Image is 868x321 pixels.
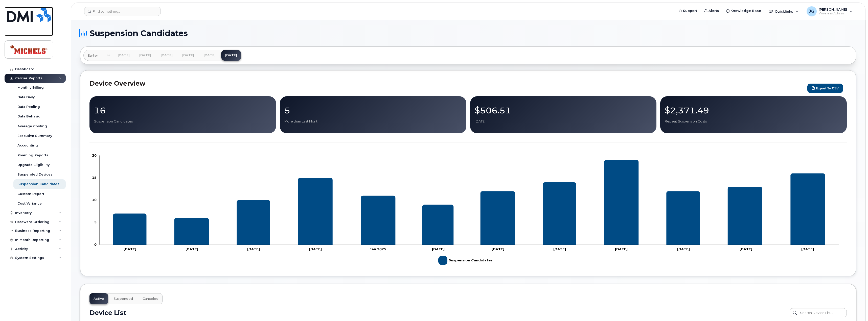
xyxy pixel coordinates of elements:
[186,247,198,251] tspan: [DATE]
[157,50,177,61] a: [DATE]
[665,119,842,124] p: Repeat Suspension Costs
[284,119,462,124] p: More than Last Month
[475,119,652,124] p: [DATE]
[284,106,462,115] p: 5
[309,247,322,251] tspan: [DATE]
[113,160,825,245] g: Suspension Candidates
[87,53,98,58] span: Earlier
[677,247,690,251] tspan: [DATE]
[370,247,386,251] tspan: Jan 2025
[178,50,198,61] a: [DATE]
[92,153,97,157] tspan: 20
[94,220,97,224] tspan: 5
[740,247,752,251] tspan: [DATE]
[89,80,805,87] h2: Device Overview
[114,297,133,301] span: Suspended
[438,254,493,267] g: Suspension Candidates
[432,247,445,251] tspan: [DATE]
[124,247,136,251] tspan: [DATE]
[615,247,628,251] tspan: [DATE]
[143,297,158,301] span: Canceled
[135,50,155,61] a: [DATE]
[221,50,241,61] a: [DATE]
[200,50,220,61] a: [DATE]
[807,84,843,93] button: Export to CSV
[247,247,260,251] tspan: [DATE]
[92,153,839,267] g: Chart
[790,308,847,317] input: Search Device List...
[89,309,126,316] h2: Device List
[92,176,97,180] tspan: 15
[92,198,97,202] tspan: 10
[94,242,97,246] tspan: 0
[94,106,271,115] p: 16
[475,106,652,115] p: $506.51
[665,106,842,115] p: $2,371.49
[492,247,504,251] tspan: [DATE]
[438,254,493,267] g: Legend
[801,247,814,251] tspan: [DATE]
[553,247,566,251] tspan: [DATE]
[94,119,271,124] p: Suspension Candidates
[114,50,134,61] a: [DATE]
[83,50,110,61] a: Earlier
[90,30,188,37] span: Suspension Candidates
